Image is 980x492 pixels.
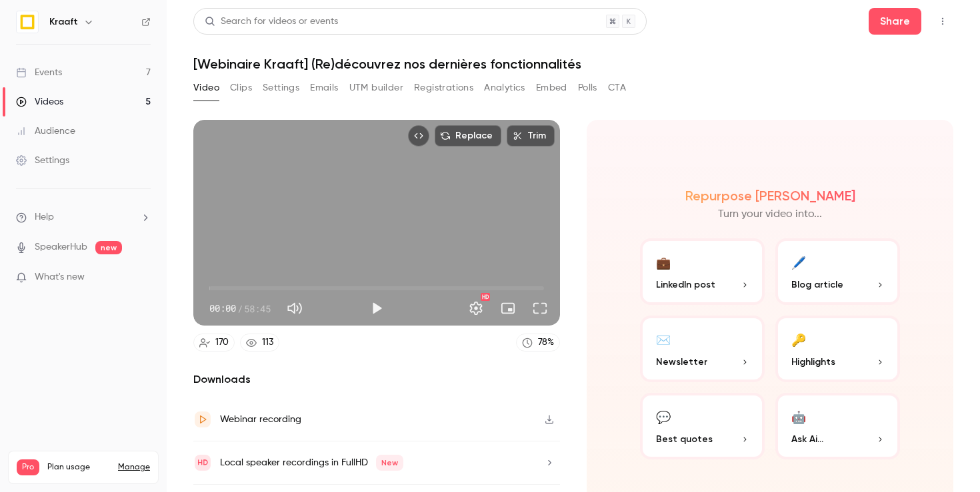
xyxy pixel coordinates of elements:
span: new [95,241,122,254]
span: Best quotes [656,432,713,446]
button: Registrations [414,77,473,99]
div: 113 [262,336,273,350]
button: Turn on miniplayer [495,295,521,322]
div: 🔑 [791,329,806,350]
span: Highlights [791,355,835,369]
p: Turn your video into... [718,206,822,222]
h2: Downloads [193,371,560,387]
span: Newsletter [656,355,707,369]
div: 78 % [538,336,554,350]
div: Events [16,66,62,79]
button: Clips [230,77,252,99]
div: 170 [215,336,229,350]
button: 🤖Ask Ai... [775,393,900,459]
span: Blog article [791,278,843,292]
button: CTA [608,77,626,99]
button: Embed [536,77,567,99]
button: Replace [435,125,501,146]
button: UTM builder [349,77,403,99]
li: help-dropdown-opener [16,210,151,224]
button: Full screen [527,295,553,322]
button: Analytics [484,77,525,99]
button: 💼LinkedIn post [640,238,765,305]
div: Audience [16,124,75,138]
span: Help [35,210,54,224]
button: 🖊️Blog article [775,238,900,305]
div: 🤖 [791,406,806,427]
div: Local speaker recordings in FullHD [220,455,403,471]
span: / [237,302,243,316]
h6: Kraaft [49,15,78,29]
div: Webinar recording [220,411,301,427]
div: ✉️ [656,329,671,350]
span: Pro [17,459,39,475]
button: 💬Best quotes [640,393,765,459]
button: Share [869,8,921,35]
div: Settings [16,154,69,167]
button: Trim [507,125,555,146]
button: Mute [281,295,308,322]
button: Settings [463,295,489,322]
h2: Repurpose [PERSON_NAME] [685,188,855,204]
div: 00:00 [209,302,271,316]
img: Kraaft [17,11,38,33]
span: What's new [35,270,85,284]
span: New [376,455,403,471]
a: 78% [516,334,560,352]
span: LinkedIn post [656,278,715,292]
div: HD [481,293,490,301]
button: Emails [310,77,338,99]
div: Videos [16,95,63,109]
a: 170 [193,334,235,352]
iframe: Noticeable Trigger [135,272,151,284]
span: Plan usage [47,462,110,473]
a: SpeakerHub [35,240,87,254]
span: Ask Ai... [791,432,823,446]
div: Search for videos or events [205,15,338,29]
button: Settings [263,77,299,99]
a: Manage [118,462,150,473]
button: Play [363,295,390,322]
button: ✉️Newsletter [640,316,765,382]
a: 113 [240,334,279,352]
button: 🔑Highlights [775,316,900,382]
h1: [Webinaire Kraaft] (Re)découvrez nos dernières fonctionnalités [193,56,953,72]
span: 58:45 [244,302,271,316]
div: 💼 [656,252,671,272]
div: 💬 [656,406,671,427]
button: Embed video [408,125,429,146]
button: Polls [578,77,597,99]
span: 00:00 [209,302,236,316]
button: Top Bar Actions [932,11,953,32]
div: 🖊️ [791,252,806,272]
button: Video [193,77,219,99]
